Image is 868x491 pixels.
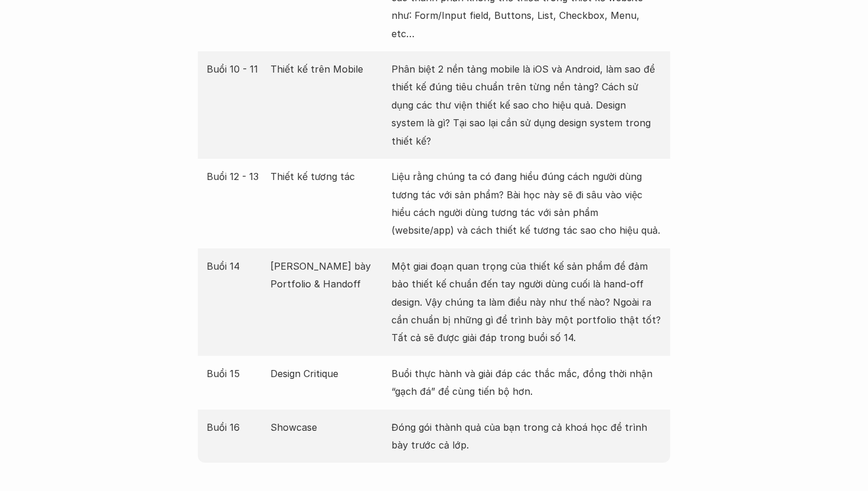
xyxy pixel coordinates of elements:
p: Showcase [270,418,386,436]
p: Buổi 12 - 13 [207,168,265,185]
p: Liệu rằng chúng ta có đang hiểu đúng cách người dùng tương tác với sản phẩm? Bài học này sẽ đi sâ... [391,168,661,240]
p: Buổi 14 [207,257,265,275]
p: [PERSON_NAME] bày Portfolio & Handoff [270,257,386,293]
p: Thiết kế tương tác [270,168,386,185]
p: Đóng gói thành quả của bạn trong cả khoá học để trình bày trước cả lớp. [391,418,661,454]
p: Thiết kế trên Mobile [270,60,386,78]
p: Phân biệt 2 nền tảng mobile là iOS và Android, làm sao để thiết kế đúng tiêu chuẩn trên từng nền ... [391,60,661,150]
p: Buổi 15 [207,365,265,382]
p: Buổi 16 [207,418,265,436]
p: Buổi thực hành và giải đáp các thắc mắc, đồng thời nhận “gạch đá” để cùng tiến bộ hơn. [391,365,661,401]
p: Một giai đoạn quan trọng của thiết kế sản phẩm để đảm bảo thiết kế chuẩn đến tay người dùng cuối ... [391,257,661,347]
p: Design Critique [270,365,386,382]
p: Buổi 10 - 11 [207,60,265,78]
